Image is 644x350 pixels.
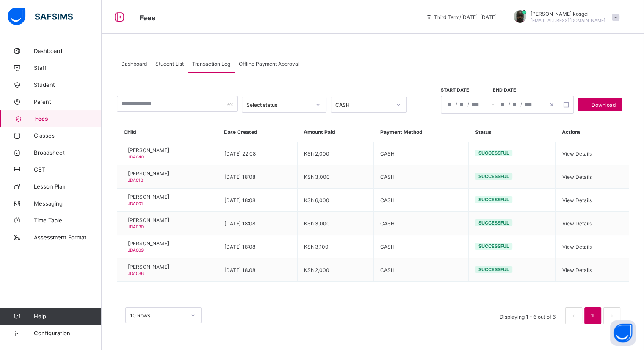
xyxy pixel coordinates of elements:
[562,197,591,203] span: View Details
[469,122,556,142] th: Status
[478,197,509,203] span: Successful
[34,330,101,336] span: Configuration
[128,240,169,247] span: [PERSON_NAME]
[140,14,155,22] span: Fees
[456,100,457,108] span: /
[603,307,620,324] button: next page
[128,264,169,270] span: [PERSON_NAME]
[584,307,601,324] li: 1
[531,18,605,23] span: [EMAIL_ADDRESS][DOMAIN_NAME]
[493,307,562,324] li: Displaying 1 - 6 out of 6
[591,102,616,108] span: Download
[478,150,509,156] span: Successful
[562,150,591,157] span: View Details
[34,166,102,173] span: CBT
[34,183,102,190] span: Lesson Plan
[128,194,169,200] span: [PERSON_NAME]
[304,267,329,273] span: KSh 2,000
[128,224,144,229] span: JDA030
[128,170,169,177] span: [PERSON_NAME]
[8,8,73,25] img: safsims
[335,102,391,108] div: CASH
[128,271,144,276] span: JDA036
[520,100,522,108] span: /
[374,189,469,212] td: CASH
[565,307,582,324] button: prev page
[374,122,469,142] th: Payment Method
[565,307,582,324] li: 上一页
[128,147,169,153] span: [PERSON_NAME]
[34,47,102,54] span: Dashboard
[34,132,102,139] span: Classes
[426,14,497,20] span: session/term information
[218,189,297,212] td: [DATE] 18:08
[562,244,591,250] span: View Details
[34,313,101,319] span: Help
[478,173,509,179] span: Successful
[35,115,102,122] span: Fees
[34,98,102,105] span: Parent
[304,244,329,250] span: KSh 3,100
[218,165,297,189] td: [DATE] 18:08
[374,258,469,282] td: CASH
[493,87,545,93] span: End date
[128,201,143,206] span: JDA001
[218,212,297,235] td: [DATE] 18:08
[130,312,186,319] div: 10 Rows
[192,61,230,67] span: Transaction Log
[246,102,311,108] div: Select status
[34,200,102,207] span: Messaging
[610,320,636,346] button: Open asap
[155,61,184,67] span: Student List
[374,165,469,189] td: CASH
[562,267,591,273] span: View Details
[478,220,509,226] span: Successful
[34,234,102,241] span: Assessment Format
[117,122,218,142] th: Child
[589,310,597,321] a: 1
[239,61,299,67] span: Offline Payment Approval
[304,150,329,157] span: KSh 2,000
[478,243,509,249] span: Successful
[562,174,591,180] span: View Details
[34,149,102,156] span: Broadsheet
[218,235,297,258] td: [DATE] 18:08
[304,197,329,203] span: KSh 6,000
[374,212,469,235] td: CASH
[531,11,605,17] span: [PERSON_NAME] kosgei
[374,235,469,258] td: CASH
[128,247,144,253] span: JDA009
[34,217,102,224] span: Time Table
[34,81,102,88] span: Student
[121,61,147,67] span: Dashboard
[34,64,102,71] span: Staff
[128,178,143,183] span: JDA012
[478,267,509,272] span: Successful
[128,154,144,159] span: JDA040
[509,100,510,108] span: /
[218,122,297,142] th: Date Created
[467,100,469,108] span: /
[603,307,620,324] li: 下一页
[562,220,591,227] span: View Details
[304,174,330,180] span: KSh 3,000
[374,142,469,165] td: CASH
[492,101,494,108] span: –
[218,258,297,282] td: [DATE] 18:08
[297,122,374,142] th: Amount Paid
[556,122,629,142] th: Actions
[505,10,624,24] div: antoinettekosgei
[218,142,297,165] td: [DATE] 22:08
[441,87,493,93] span: Start date
[304,220,330,227] span: KSh 3,000
[128,217,169,223] span: [PERSON_NAME]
